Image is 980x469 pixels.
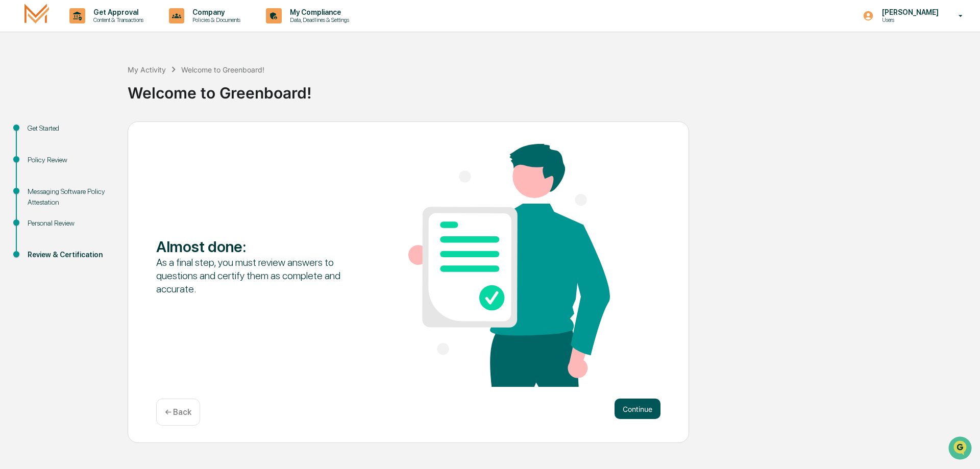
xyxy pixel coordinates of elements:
[24,4,49,28] img: logo
[74,130,82,138] div: 🗄️
[408,144,610,387] img: Almost done
[10,149,18,157] div: 🔎
[20,148,64,158] span: Data Lookup
[10,130,18,138] div: 🖐️
[181,65,264,74] div: Welcome to Greenboard!
[28,123,111,134] div: Get Started
[35,78,167,88] div: Start new chat
[615,399,660,419] button: Continue
[874,16,944,23] p: Users
[102,173,124,181] span: Pylon
[70,125,131,143] a: 🗄️Attestations
[165,407,191,417] p: ← Back
[184,16,246,23] p: Policies & Documents
[28,186,111,208] div: Messaging Software Policy Attestation
[28,218,111,229] div: Personal Review
[72,172,124,181] a: Powered byPylon
[6,144,68,162] a: 🔎Data Lookup
[35,88,129,96] div: We're available if you need us!
[282,8,354,16] p: My Compliance
[84,129,127,139] span: Attestations
[128,65,166,74] div: My Activity
[10,21,186,38] p: How can we help?
[28,155,111,165] div: Policy Review
[874,8,944,16] p: [PERSON_NAME]
[10,78,29,96] img: 1746055101610-c473b297-6a78-478c-a979-82029cc54cd1
[6,125,70,143] a: 🖐️Preclearance
[174,81,186,93] button: Start new chat
[20,129,66,139] span: Preclearance
[947,435,975,463] iframe: Open customer support
[184,8,246,16] p: Company
[156,237,358,256] div: Almost done :
[85,16,149,23] p: Content & Transactions
[128,76,975,102] div: Welcome to Greenboard!
[156,256,358,295] div: As a final step, you must review answers to questions and certify them as complete and accurate.
[282,16,354,23] p: Data, Deadlines & Settings
[28,250,111,260] div: Review & Certification
[85,8,149,16] p: Get Approval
